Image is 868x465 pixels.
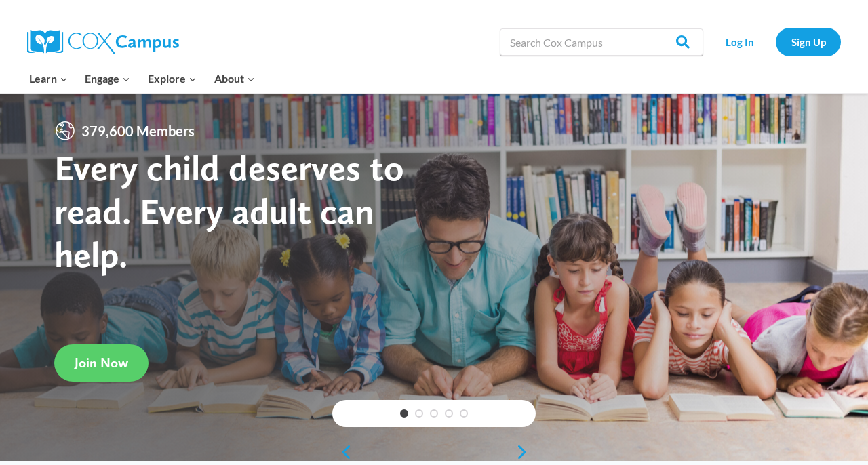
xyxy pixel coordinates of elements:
[29,70,68,87] span: Learn
[515,444,536,460] a: next
[445,409,453,418] a: 4
[710,28,841,56] nav: Secondary Navigation
[710,28,769,56] a: Log In
[148,70,197,87] span: Explore
[332,444,353,460] a: previous
[76,120,200,142] span: 379,600 Members
[430,409,438,418] a: 3
[54,344,149,382] a: Join Now
[20,64,263,93] nav: Primary Navigation
[214,70,255,87] span: About
[460,409,468,418] a: 5
[27,30,179,54] img: Cox Campus
[400,409,408,418] a: 1
[85,70,130,87] span: Engage
[500,28,703,56] input: Search Cox Campus
[54,146,404,275] strong: Every child deserves to read. Every adult can help.
[776,28,841,56] a: Sign Up
[75,355,128,371] span: Join Now
[415,409,423,418] a: 2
